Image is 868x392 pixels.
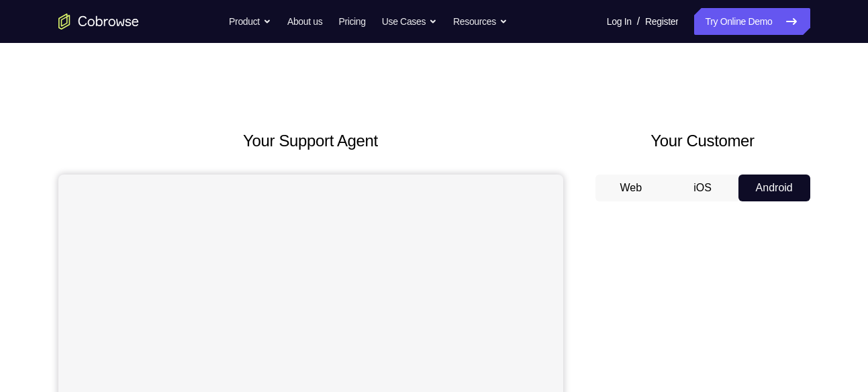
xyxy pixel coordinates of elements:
button: Android [738,175,810,201]
button: Web [595,175,667,201]
a: Go to the home page [58,13,139,30]
button: Product [229,8,271,35]
a: About us [287,8,322,35]
a: Pricing [338,8,365,35]
button: iOS [667,175,738,201]
h2: Your Support Agent [58,129,563,153]
a: Log In [607,8,632,35]
h2: Your Customer [595,129,810,153]
a: Try Online Demo [694,8,810,35]
a: Register [645,8,678,35]
span: / [637,13,640,30]
button: Use Cases [382,8,437,35]
button: Resources [453,8,508,35]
